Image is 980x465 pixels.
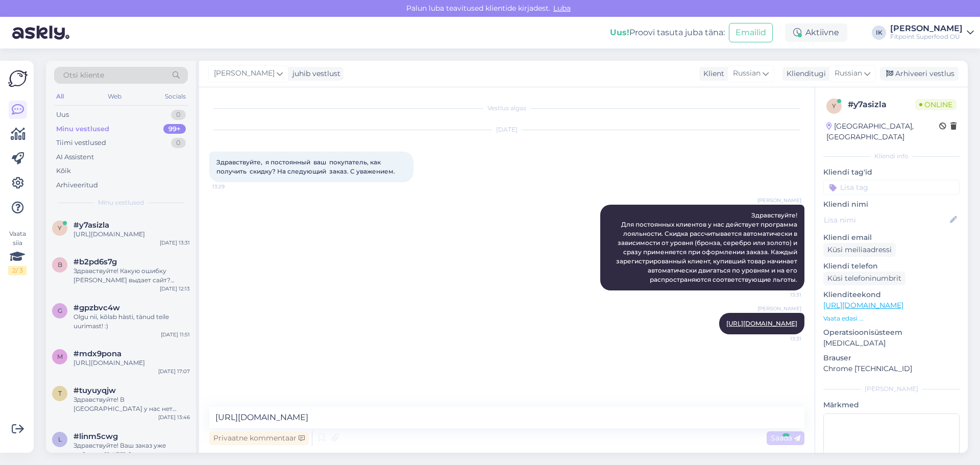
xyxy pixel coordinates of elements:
p: Kliendi email [823,232,960,243]
div: Uus [56,110,69,120]
div: 0 [171,110,186,120]
span: m [57,353,63,360]
div: [DATE] 12:13 [160,285,190,292]
p: Kliendi telefon [823,261,960,272]
div: AI Assistent [56,152,94,162]
div: [DATE] [209,125,804,134]
span: Russian [835,68,862,79]
div: # y7asizla [848,99,915,111]
span: Здравствуйте, я постоянный ваш покупатель, как получить скидку? На следующий заказ. С уважением. [216,158,395,175]
div: Klient [699,68,724,79]
div: Olgu nii, kõlab hästi, tänud teile uurimast! :) [73,312,190,331]
p: Brauser [823,353,960,363]
div: [DATE] 17:07 [158,368,190,375]
span: #mdx9pona [73,349,121,358]
div: [URL][DOMAIN_NAME] [73,358,190,368]
input: Lisa nimi [824,214,948,226]
div: Küsi meiliaadressi [823,243,896,257]
span: #b2pd6s7g [73,257,117,266]
p: [MEDICAL_DATA] [823,338,960,349]
img: Askly Logo [8,69,28,88]
div: Aktiivne [785,23,847,42]
div: Küsi telefoninumbrit [823,272,905,285]
div: Kliendi info [823,152,960,161]
span: #tuyuyqjw [73,386,116,395]
span: Online [915,99,957,110]
div: [PERSON_NAME] [823,384,960,394]
div: Здравствуйте! Ваш заказ уже собран и [DATE] будет отправлен. [73,441,190,459]
div: Web [106,90,124,103]
div: juhib vestlust [288,68,340,79]
span: [PERSON_NAME] [757,197,801,204]
input: Lisa tag [823,180,960,195]
span: Otsi kliente [63,70,104,81]
span: Luba [550,4,574,13]
div: [GEOGRAPHIC_DATA], [GEOGRAPHIC_DATA] [826,121,939,142]
div: Vestlus algas [209,104,804,113]
div: Proovi tasuta juba täna: [610,27,725,39]
div: Arhiveeritud [56,180,98,190]
div: All [54,90,66,103]
p: Kliendi nimi [823,199,960,210]
span: l [58,435,62,443]
span: Russian [733,68,761,79]
p: Klienditeekond [823,289,960,300]
span: [PERSON_NAME] [214,68,275,79]
span: #y7asizla [73,221,109,230]
span: #gpzbvc4w [73,303,120,312]
span: [PERSON_NAME] [757,305,801,312]
b: Uus! [610,28,629,37]
div: Здравствуйте! В [GEOGRAPHIC_DATA] у нас нет магазина, но Вы можете оформить заказ. [73,395,190,413]
span: y [58,224,62,232]
button: Emailid [729,23,773,42]
div: Vaata siia [8,229,27,275]
span: Minu vestlused [98,198,144,207]
div: IK [872,26,886,40]
div: 99+ [163,124,186,134]
p: Vaata edasi ... [823,314,960,323]
p: Chrome [TECHNICAL_ID] [823,363,960,374]
span: #linm5cwg [73,432,118,441]
div: [URL][DOMAIN_NAME] [73,230,190,239]
a: [PERSON_NAME]Fitpoint Superfood OÜ [890,25,974,41]
div: Tiimi vestlused [56,138,106,148]
span: g [58,307,62,314]
p: Kliendi tag'id [823,167,960,178]
div: 2 / 3 [8,266,27,275]
span: 13:29 [212,183,251,190]
div: Socials [163,90,188,103]
div: Minu vestlused [56,124,109,134]
p: Märkmed [823,400,960,410]
div: Kõik [56,166,71,176]
div: [DATE] 13:31 [160,239,190,247]
span: 13:31 [763,291,801,299]
a: [URL][DOMAIN_NAME] [823,301,903,310]
span: b [58,261,62,268]
a: [URL][DOMAIN_NAME] [726,320,797,327]
div: Arhiveeri vestlus [880,67,959,81]
span: y [832,102,836,110]
div: Klienditugi [782,68,826,79]
div: [DATE] 11:51 [161,331,190,338]
div: Здравствуйте! Какую ошибку [PERSON_NAME] выдает сайт? Отсутвие товара, неправильно указаны данные... [73,266,190,285]
div: [PERSON_NAME] [890,25,963,33]
p: Operatsioonisüsteem [823,327,960,338]
span: 13:31 [763,335,801,342]
div: [DATE] 13:46 [158,413,190,421]
div: Fitpoint Superfood OÜ [890,33,963,41]
span: t [58,389,62,397]
div: 0 [171,138,186,148]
